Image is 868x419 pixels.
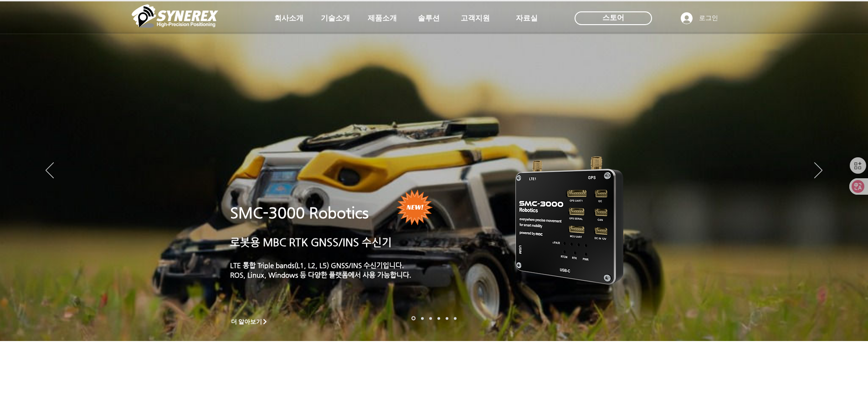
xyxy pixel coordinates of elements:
a: 측량 IoT [429,317,432,320]
a: 더 알아보기 [227,316,272,327]
a: LTE 통합 Triple bands(L1, L2, L5) GNSS/INS 수신기입니다. [230,261,404,269]
img: KakaoTalk_20241224_155801212.png [503,143,637,295]
span: 제품소개 [368,14,397,23]
span: 스토어 [602,13,624,23]
a: 정밀농업 [454,317,457,320]
a: 자료실 [504,9,550,27]
a: 자율주행 [437,317,440,320]
span: 더 알아보기 [231,318,262,326]
span: 솔루션 [418,14,440,23]
a: 로봇- SMC 2000 [411,316,416,321]
img: 씨너렉스_White_simbol_대지 1.png [132,2,218,30]
div: 스토어 [575,11,652,25]
nav: 슬라이드 [409,316,459,321]
a: ROS, Linux, Windows 등 다양한 플랫폼에서 사용 가능합니다. [230,271,411,279]
span: 로그인 [696,14,721,23]
a: 로봇 [446,317,448,320]
button: 로그인 [674,10,724,27]
span: 고객지원 [461,14,490,23]
a: 솔루션 [406,9,452,27]
span: 기술소개 [321,14,350,23]
a: 제품소개 [360,9,405,27]
span: 회사소개 [274,14,303,23]
a: 드론 8 - SMC 2000 [421,317,424,320]
button: 이전 [46,162,54,180]
a: 고객지원 [452,9,498,27]
a: 로봇용 MBC RTK GNSS/INS 수신기 [230,236,392,248]
span: 자료실 [516,14,538,23]
button: 다음 [814,162,822,180]
a: 기술소개 [313,9,358,27]
a: 회사소개 [266,9,312,27]
a: SMC-3000 Robotics [230,204,369,222]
